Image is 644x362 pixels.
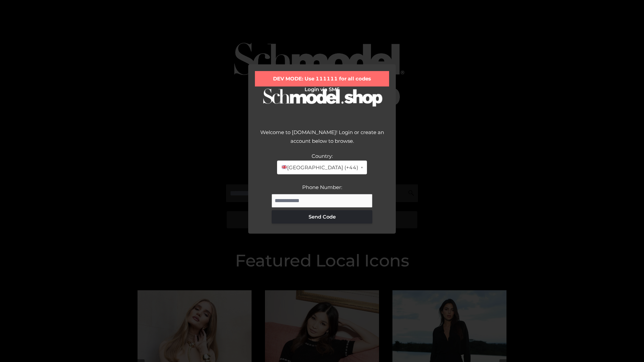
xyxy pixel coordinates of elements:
[282,165,287,170] img: 🇬🇧
[255,86,389,93] h2: Login via SMS
[281,163,358,172] span: [GEOGRAPHIC_DATA] (+44)
[312,153,333,159] label: Country:
[272,210,372,224] button: Send Code
[302,184,342,190] label: Phone Number:
[255,71,389,86] div: DEV MODE: Use 111111 for all codes
[255,128,389,152] div: Welcome to [DOMAIN_NAME]! Login or create an account below to browse.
